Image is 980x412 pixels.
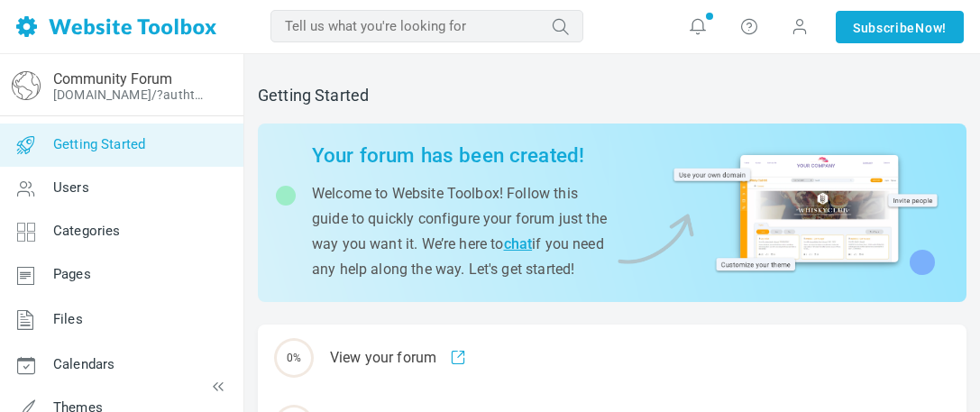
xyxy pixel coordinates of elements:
a: Community Forum [53,70,172,87]
span: Users [53,179,89,196]
span: Pages [53,266,91,282]
span: Categories [53,223,121,239]
span: Getting Started [53,136,145,152]
input: Tell us what you're looking for [270,10,583,42]
h2: Your forum has been created! [312,143,613,168]
h2: Getting Started [258,86,966,105]
a: 0% View your forum [258,325,966,391]
span: Now! [915,18,947,38]
span: 0% [274,338,314,378]
img: globe-icon.png [12,71,41,100]
div: View your forum [258,325,966,391]
span: Files [53,311,83,327]
a: [DOMAIN_NAME]/?authtoken=657e7483cd9d121ff7dcf0ba0ff2673c&rememberMe=1 [53,87,210,102]
p: Welcome to Website Toolbox! Follow this guide to quickly configure your forum just the way you wa... [312,181,613,282]
span: Calendars [53,356,114,372]
a: chat [504,235,533,252]
a: SubscribeNow! [836,11,964,43]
